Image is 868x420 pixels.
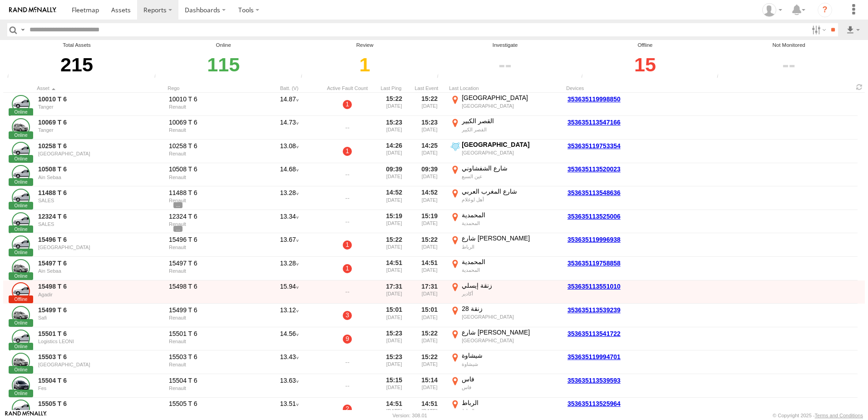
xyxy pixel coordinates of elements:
[262,375,316,397] div: 13.63
[414,281,445,303] div: 17:31 [DATE]
[38,175,163,180] div: Ain Sebaa
[462,399,561,407] div: الرباط
[773,413,863,418] div: © Copyright 2025 -
[38,268,163,274] div: Ain Sebaa
[567,235,692,244] a: 353635119996938
[168,85,258,91] div: Click to Sort
[262,211,316,233] div: 13.34
[462,196,561,203] div: أهل لوغلام
[567,118,692,126] a: 353635113547166
[567,165,621,173] a: 353635113520023
[567,376,692,385] a: 353635113539593
[38,385,163,391] div: Fes
[169,259,257,267] div: 15497 T 6
[449,140,562,162] label: Click to View Event Location
[169,118,257,126] div: 10069 T 6
[38,315,163,320] div: Safi
[343,335,352,344] a: 9
[298,74,312,80] div: Assets that have not communicated at least once with the server in the last 6hrs
[414,94,445,115] div: 15:22 [DATE]
[343,311,352,320] a: 3
[262,164,316,186] div: 14.68
[567,189,621,196] a: 353635113548636
[714,41,863,49] div: Not Monitored
[462,408,561,414] div: الرباط
[462,187,561,195] div: شارع المغرب العربي
[38,198,163,203] div: SALES
[38,104,163,110] div: Tanger
[414,211,445,233] div: 15:19 [DATE]
[815,413,863,418] a: Terms and Conditions
[12,189,30,207] a: Click to View Asset Details
[378,164,410,186] div: 09:39 [DATE]
[462,234,561,242] div: شارع [PERSON_NAME]
[462,244,561,250] div: الرباط
[567,95,621,103] a: 353635119998850
[152,49,296,80] div: Click to filter by Online
[567,400,692,408] a: 353635113525964
[449,375,562,397] label: Click to View Event Location
[567,306,621,314] a: 353635113539239
[449,164,562,186] label: Click to View Event Location
[320,85,375,91] div: Active Fault Count
[12,306,30,324] a: Click to View Asset Details
[462,267,561,273] div: المحمدية
[414,234,445,256] div: 15:22 [DATE]
[462,94,561,102] div: [GEOGRAPHIC_DATA]
[462,211,561,219] div: المحمدية
[434,49,576,80] div: Click to filter by Investigate
[169,400,257,408] div: 15505 T 6
[38,245,163,250] div: [GEOGRAPHIC_DATA]
[38,282,163,290] a: 15498 T 6
[567,283,621,290] a: 353635113551010
[378,211,410,233] div: 15:19 [DATE]
[378,187,410,209] div: 14:52 [DATE]
[9,7,56,13] img: rand-logo.svg
[343,240,352,250] a: 1
[169,104,257,110] div: Renault
[169,306,257,314] div: 15499 T 6
[38,259,163,267] a: 15497 T 6
[169,315,257,320] div: Renault
[262,234,316,256] div: 13.67
[567,400,621,407] a: 353635113525964
[169,339,257,344] div: Renault
[449,305,562,326] label: Click to View Event Location
[169,235,257,244] div: 15496 T 6
[5,49,149,80] div: 215
[298,41,432,49] div: Review
[759,3,785,17] div: Zaid Abu Manneh
[169,268,257,274] div: Renault
[169,189,257,197] div: 11488 T 6
[378,328,410,350] div: 15:23 [DATE]
[12,235,30,254] a: Click to View Asset Details
[414,305,445,326] div: 15:01 [DATE]
[262,187,316,209] div: 13.28
[567,377,621,384] a: 353635113539593
[343,264,352,273] a: 1
[38,127,163,133] div: Tanger
[378,281,410,303] div: 17:31 [DATE]
[414,187,445,209] div: 14:52 [DATE]
[38,142,163,150] a: 10258 T 6
[38,189,163,197] a: 11488 T 6
[449,85,562,91] div: Last Location
[173,202,182,208] span: View Asset Details to show all tags
[378,140,410,162] div: 14:26 [DATE]
[38,221,163,227] div: SALES
[12,330,30,348] a: Click to View Asset Details
[393,413,427,418] div: Version: 308.01
[567,282,692,290] a: 353635113551010
[414,351,445,373] div: 15:22 [DATE]
[434,74,448,80] div: Assets that have not communicated with the server in the last 24hrs
[578,49,711,80] div: Click to filter by Offline
[414,117,445,139] div: 15:23 [DATE]
[169,330,257,338] div: 15501 T 6
[414,85,445,91] div: Click to Sort
[343,405,352,414] a: 2
[462,337,561,344] div: [GEOGRAPHIC_DATA]
[169,95,257,103] div: 10010 T 6
[449,234,562,256] label: Click to View Event Location
[152,41,296,49] div: Online
[262,85,316,91] div: Batt. (V)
